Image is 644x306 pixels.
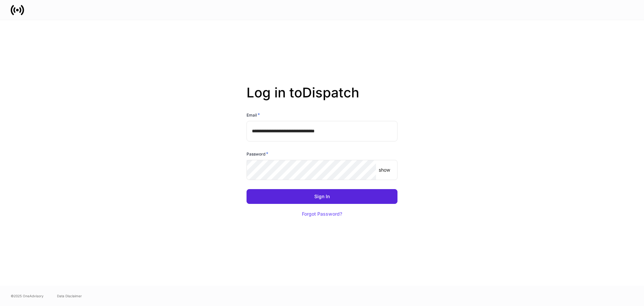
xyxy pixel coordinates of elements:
p: show [379,167,390,173]
button: Sign In [247,189,397,204]
div: Forgot Password? [302,212,342,216]
h6: Email [247,112,260,118]
span: © 2025 OneAdvisory [11,293,44,299]
h6: Password [247,150,268,157]
div: Sign In [314,194,330,199]
a: Data Disclaimer [57,293,82,299]
button: Forgot Password? [293,207,351,221]
h2: Log in to Dispatch [247,85,397,112]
